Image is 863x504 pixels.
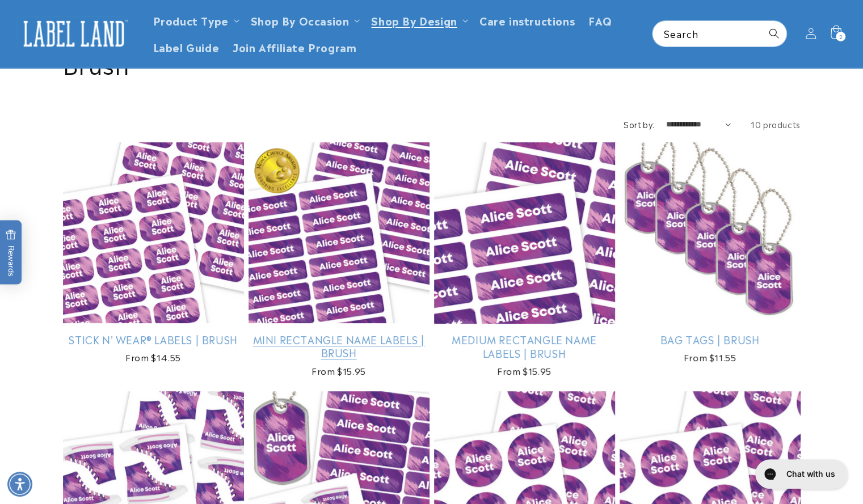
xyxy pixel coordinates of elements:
[6,229,16,276] span: Rewards
[751,118,801,130] span: 10 products
[244,7,365,33] summary: Shop By Occasion
[146,33,226,60] a: Label Guide
[17,16,130,51] img: Label Land
[63,49,801,78] h1: Brush
[588,14,612,27] span: FAQ
[63,333,244,346] a: Stick N' Wear® Labels | Brush
[7,472,32,497] div: Accessibility Menu
[371,12,457,28] a: Shop By Design
[249,333,430,359] a: Mini Rectangle Name Labels | Brush
[473,7,582,33] a: Care instructions
[479,14,575,27] span: Care instructions
[620,333,801,346] a: Bag Tags | Brush
[233,40,356,53] span: Join Affiliate Program
[750,455,852,493] iframe: Gorgias live chat messenger
[251,14,350,27] span: Shop By Occasion
[624,118,654,130] label: Sort by:
[761,21,786,46] button: Search
[839,32,843,41] span: 2
[582,7,619,33] a: FAQ
[153,40,220,53] span: Label Guide
[146,7,244,33] summary: Product Type
[9,413,144,447] iframe: Sign Up via Text for Offers
[364,7,472,33] summary: Shop By Design
[13,12,135,56] a: Label Land
[434,333,615,359] a: Medium Rectangle Name Labels | Brush
[226,33,363,60] a: Join Affiliate Program
[153,12,229,28] a: Product Type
